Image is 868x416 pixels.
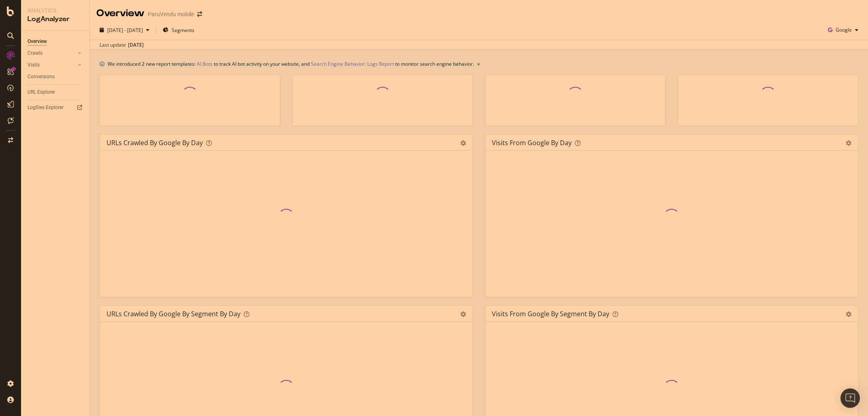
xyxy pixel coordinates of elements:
[460,140,466,146] div: gear
[28,37,84,46] a: Overview
[836,26,852,33] span: Google
[846,140,851,146] div: gear
[28,103,64,112] div: Logfiles Explorer
[28,37,47,46] div: Overview
[197,11,202,17] div: arrow-right-arrow-left
[96,24,153,36] button: [DATE] - [DATE]
[100,60,858,68] div: info banner
[172,27,194,34] span: Segments
[28,49,76,58] a: Crawls
[108,60,474,68] div: We introduced 2 new report templates: to track AI bot activity on your website, and to monitor se...
[148,10,194,18] div: ParuVendu mobile
[28,73,84,81] a: Conversions
[197,60,213,68] a: AI Bots
[492,310,609,318] div: Visits from Google By Segment By Day
[96,6,145,20] div: Overview
[475,58,482,70] button: close banner
[28,61,76,69] a: Visits
[100,41,144,49] div: Last update
[28,15,83,24] div: LogAnalyzer
[106,310,240,318] div: URLs Crawled by Google By Segment By Day
[825,24,862,36] button: Google
[28,49,43,58] div: Crawls
[28,6,83,15] div: Analytics
[128,41,144,49] div: [DATE]
[28,88,84,96] a: URL Explorer
[28,73,55,81] div: Conversions
[840,388,860,408] div: Open Intercom Messenger
[28,88,55,96] div: URL Explorer
[107,27,143,34] span: [DATE] - [DATE]
[28,61,40,69] div: Visits
[160,24,198,36] button: Segments
[492,139,572,147] div: Visits from Google by day
[460,311,466,317] div: gear
[106,139,203,147] div: URLs Crawled by Google by day
[28,103,84,112] a: Logfiles Explorer
[311,60,394,68] a: Search Engine Behavior: Logs Report
[846,311,851,317] div: gear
